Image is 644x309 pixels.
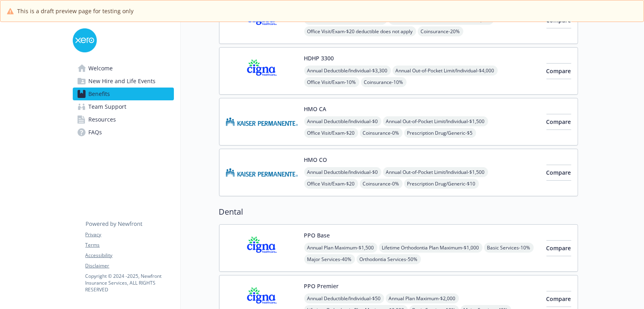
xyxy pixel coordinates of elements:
span: This is a draft preview page for testing only [17,7,134,15]
button: Compare [546,291,571,307]
button: HMO CA [304,105,327,113]
a: New Hire and Life Events [73,75,174,88]
button: Compare [546,240,571,256]
button: PPO Base [304,231,330,239]
span: Compare [546,244,571,252]
button: HMO CO [304,155,327,164]
span: Office Visit/Exam - $20 deductible does not apply [304,26,416,36]
button: HDHP 3300 [304,54,334,62]
button: Compare [546,63,571,79]
span: Annual Out-of-Pocket Limit/Individual - $1,500 [383,116,488,126]
span: Coinsurance - 0% [360,128,403,138]
span: Coinsurance - 10% [361,77,407,87]
button: Compare [546,165,571,181]
img: Kaiser Permanente of Colorado carrier logo [226,155,298,189]
a: Privacy [86,231,173,238]
a: Disclaimer [86,262,173,269]
a: Benefits [73,88,174,100]
span: Annual Deductible/Individual - $3,300 [304,66,391,76]
span: Annual Plan Maximum - $2,000 [386,293,459,303]
span: Benefits [89,88,110,100]
img: Kaiser Permanente Insurance Company carrier logo [226,105,298,139]
a: Team Support [73,100,174,113]
span: Resources [89,113,116,126]
span: Annual Deductible/Individual - $50 [304,293,384,303]
span: Prescription Drug/Generic - $10 [404,179,479,189]
span: Orthodontia Services - 50% [357,254,421,264]
span: Lifetime Orthodontia Plan Maximum - $1,000 [379,243,483,253]
span: Annual Plan Maximum - $1,500 [304,243,377,253]
button: Compare [546,114,571,130]
span: Welcome [89,62,113,75]
span: Compare [546,169,571,176]
a: FAQs [73,126,174,139]
span: Annual Out-of-Pocket Limit/Individual - $4,000 [393,66,498,76]
span: Team Support [89,100,127,113]
img: CIGNA carrier logo [226,54,298,88]
span: Prescription Drug/Generic - $5 [404,128,476,138]
span: Office Visit/Exam - $20 [304,179,358,189]
button: PPO Premier [304,282,339,290]
span: Annual Deductible/Individual - $0 [304,167,381,177]
span: Major Services - 40% [304,254,355,264]
a: Welcome [73,62,174,75]
span: Annual Out-of-Pocket Limit/Individual - $1,500 [383,167,488,177]
span: Compare [546,118,571,126]
span: Office Visit/Exam - 10% [304,77,359,87]
h2: Dental [219,206,578,218]
span: Annual Deductible/Individual - $0 [304,116,381,126]
a: Resources [73,113,174,126]
span: Compare [546,67,571,75]
span: Coinsurance - 0% [360,179,403,189]
p: Copyright © 2024 - 2025 , Newfront Insurance Services, ALL RIGHTS RESERVED [86,273,173,293]
span: Compare [546,295,571,303]
span: Compare [546,16,571,24]
span: Basic Services - 10% [484,243,534,253]
span: Office Visit/Exam - $20 [304,128,358,138]
span: New Hire and Life Events [89,75,156,88]
a: Terms [86,241,173,249]
a: Accessibility [86,252,173,259]
span: Coinsurance - 20% [418,26,463,36]
span: FAQs [89,126,102,139]
img: CIGNA carrier logo [226,231,298,265]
